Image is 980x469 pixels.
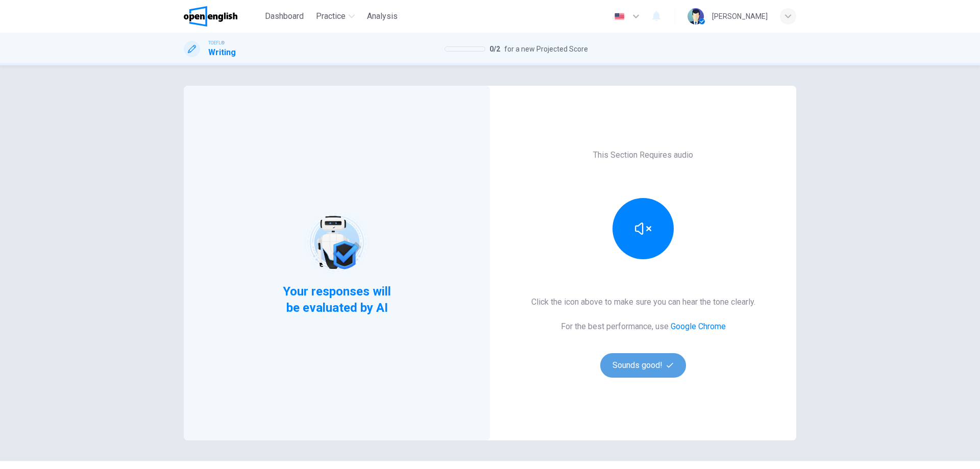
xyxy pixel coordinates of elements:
span: Analysis [367,10,398,22]
h6: This Section Requires audio [593,149,693,161]
img: en [613,13,626,20]
span: for a new Projected Score [504,43,588,55]
img: robot icon [304,210,369,275]
button: Dashboard [261,7,308,26]
h1: Writing [208,46,236,59]
div: [PERSON_NAME] [712,10,768,22]
span: 0 / 2 [489,43,500,55]
img: Profile picture [688,8,704,24]
a: Google Chrome [671,322,726,331]
h6: Click the icon above to make sure you can hear the tone clearly. [531,296,755,308]
a: OpenEnglish logo [184,6,261,27]
span: Your responses will be evaluated by AI [275,283,399,316]
span: TOEFL® [208,39,225,46]
button: Practice [312,7,359,26]
span: Dashboard [265,10,304,22]
h6: For the best performance, use [561,320,726,333]
button: Analysis [363,7,402,26]
span: Practice [316,10,346,22]
button: Sounds good! [600,353,686,378]
img: OpenEnglish logo [184,6,237,27]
